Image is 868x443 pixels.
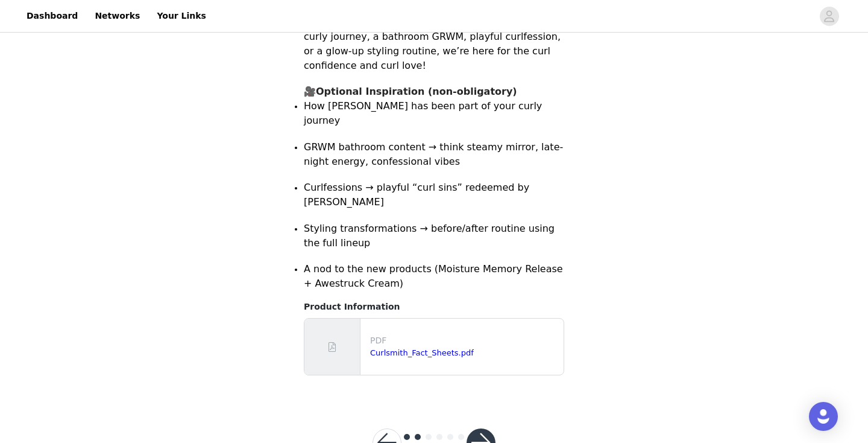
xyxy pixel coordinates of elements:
[149,2,213,30] a: Your Links
[304,182,529,208] span: Curlfessions → playful “curl sins” redeemed by [PERSON_NAME]
[304,86,517,97] span: 🎥
[809,402,838,431] div: Open Intercom Messenger
[87,2,147,30] a: Networks
[823,7,835,26] div: avatar
[304,141,563,167] span: GRWM bathroom content → think steamy mirror, late-night energy, confessional vibes
[304,100,542,126] span: How [PERSON_NAME] has been part of your curly journey
[304,301,564,313] h4: Product Information
[19,2,85,30] a: Dashboard
[304,223,555,249] span: Styling transformations → before/after routine using the full lineup
[370,334,559,347] p: PDF
[370,348,474,357] a: Curlsmith_Fact_Sheets.pdf
[304,263,563,289] span: A nod to the new products (Moisture Memory Release + Awestruck Cream)
[316,86,517,97] strong: Optional Inspiration (non-obligatory)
